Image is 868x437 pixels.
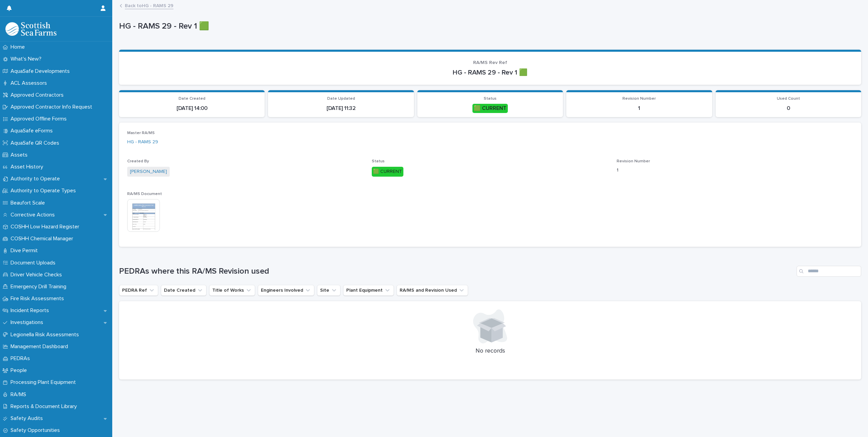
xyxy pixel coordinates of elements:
p: AquaSafe Developments [8,68,75,75]
button: Engineers Involved [258,285,314,296]
p: RA/MS [8,391,32,398]
span: Date Updated [327,97,355,101]
a: [PERSON_NAME] [130,168,167,175]
p: Legionella Risk Assessments [8,331,84,338]
p: Driver Vehicle Checks [8,272,67,278]
p: [DATE] 14:00 [123,105,261,112]
p: Authority to Operate Types [8,188,81,194]
span: Master RA/MS [127,131,155,135]
button: Plant Equipment [343,285,394,296]
input: Search [797,266,861,277]
p: PEDRAs [8,355,35,362]
span: Revision Number [622,97,656,101]
button: PEDRA Ref [119,285,158,296]
span: Created By [127,159,149,163]
p: Investigations [8,319,49,326]
img: bPIBxiqnSb2ggTQWdOVV [5,22,56,36]
p: Fire Risk Assessments [8,295,69,302]
p: Processing Plant Equipment [8,379,81,386]
p: Assets [8,152,33,158]
p: [DATE] 11:32 [272,105,410,112]
p: AquaSafe QR Codes [8,140,65,146]
h1: PEDRAs where this RA/MS Revision used [119,266,794,276]
p: Home [8,44,30,50]
p: No records [127,347,853,355]
button: RA/MS and Revision Used [397,285,468,296]
p: Management Dashboard [8,343,73,350]
p: Emergency Drill Training [8,284,72,290]
span: Status [484,97,497,101]
p: Safety Audits [8,415,48,422]
span: RA/MS Rev Ref [473,60,507,65]
div: 🟩 CURRENT [372,167,403,177]
a: HG - RAMS 29 [127,139,158,146]
p: Document Uploads [8,260,61,266]
p: Asset History [8,164,49,170]
p: ACL Assessors [8,80,52,86]
div: 🟩 CURRENT [472,104,508,113]
p: People [8,367,32,374]
p: Approved Offline Forms [8,116,72,122]
p: Authority to Operate [8,176,65,182]
p: 0 [720,105,857,112]
button: Site [317,285,340,296]
p: HG - RAMS 29 - Rev 1 🟩 [119,21,858,31]
p: Safety Opportunities [8,427,65,434]
p: Dive Permit [8,247,43,254]
p: Approved Contractor Info Request [8,104,98,110]
p: AquaSafe eForms [8,128,58,134]
span: Status [372,159,385,163]
p: COSHH Chemical Manager [8,236,79,242]
p: Reports & Document Library [8,403,82,410]
p: 1 [617,167,853,174]
p: Corrective Actions [8,212,60,218]
p: Beaufort Scale [8,200,50,206]
span: RA/MS Document [127,192,162,196]
p: 1 [570,105,708,112]
p: COSHH Low Hazard Register [8,224,85,230]
button: Date Created [161,285,206,296]
p: Approved Contractors [8,92,69,98]
p: What's New? [8,56,47,62]
span: Used Count [777,97,800,101]
button: Title of Works [209,285,255,296]
span: Date Created [179,97,205,101]
p: HG - RAMS 29 - Rev 1 🟩 [127,68,853,77]
span: Revision Number [617,159,650,163]
a: Back toHG - RAMS 29 [125,1,173,9]
p: Incident Reports [8,307,54,314]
